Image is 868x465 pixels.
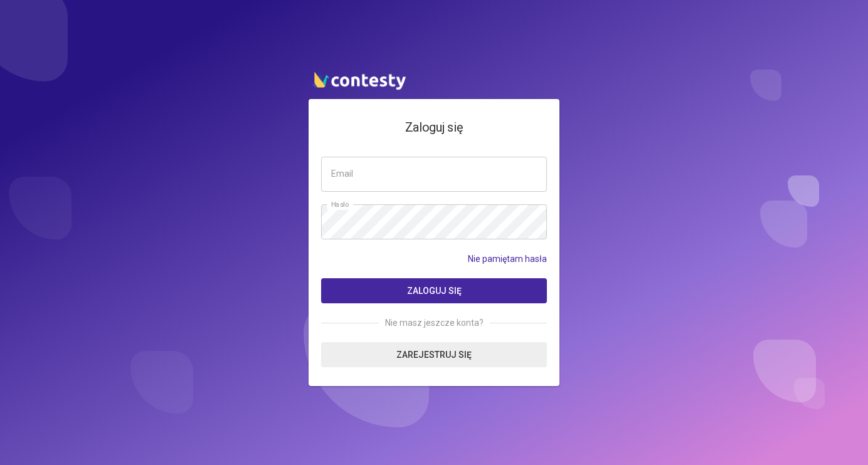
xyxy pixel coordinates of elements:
[321,278,547,303] button: Zaloguj się
[309,66,409,93] img: contesty logo
[468,252,547,266] a: Nie pamiętam hasła
[321,342,547,367] a: Zarejestruj się
[321,118,547,137] h4: Zaloguj się
[379,316,490,330] span: Nie masz jeszcze konta?
[407,286,462,296] span: Zaloguj się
